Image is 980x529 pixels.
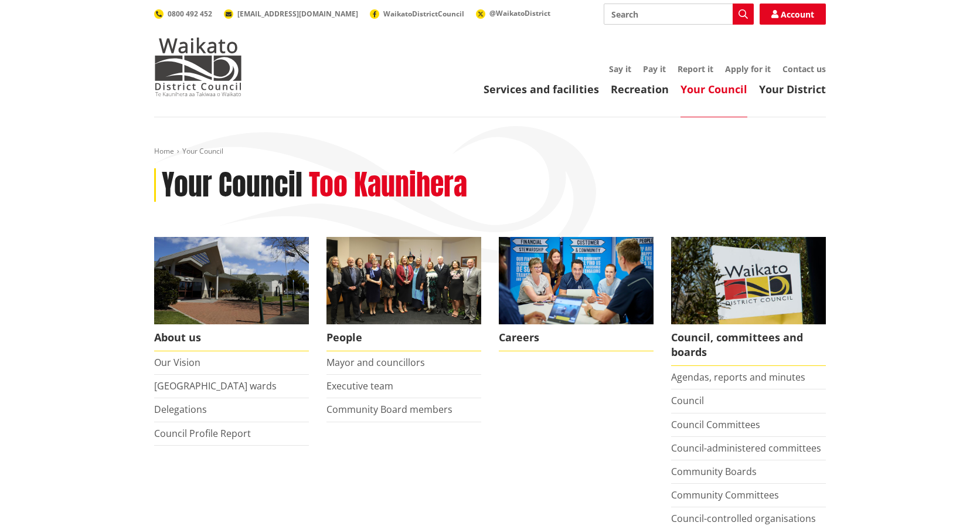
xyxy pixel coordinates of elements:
[604,4,754,25] input: Search input
[168,9,212,19] span: 0800 492 452
[383,9,464,19] span: WaikatoDistrictCouncil
[476,8,550,18] a: @WaikatoDistrict
[671,465,757,478] a: Community Boards
[162,168,302,202] h1: Your Council
[671,512,816,525] a: Council-controlled organisations
[326,324,481,351] span: People
[609,63,631,74] a: Say it
[484,82,599,96] a: Services and facilities
[489,8,550,18] span: @WaikatoDistrict
[154,146,174,156] a: Home
[326,403,452,416] a: Community Board members
[671,394,704,407] a: Council
[154,379,277,392] a: [GEOGRAPHIC_DATA] wards
[725,63,771,74] a: Apply for it
[309,168,467,202] h2: Too Kaunihera
[671,371,805,384] a: Agendas, reports and minutes
[499,237,654,351] a: Careers
[154,356,200,369] a: Our Vision
[782,63,826,74] a: Contact us
[370,9,464,19] a: WaikatoDistrictCouncil
[678,63,713,74] a: Report it
[154,38,242,96] img: Waikato District Council - Te Kaunihera aa Takiwaa o Waikato
[326,356,425,369] a: Mayor and councillors
[154,324,309,351] span: About us
[499,324,654,351] span: Careers
[760,4,826,25] a: Account
[154,403,207,416] a: Delegations
[611,82,669,96] a: Recreation
[671,442,821,455] a: Council-administered committees
[326,237,481,324] img: 2022 Council
[671,489,779,501] a: Community Committees
[326,379,393,392] a: Executive team
[759,82,826,96] a: Your District
[643,63,666,74] a: Pay it
[671,418,760,431] a: Council Committees
[680,82,747,96] a: Your Council
[154,237,309,324] img: WDC Building 0015
[224,9,358,19] a: [EMAIL_ADDRESS][DOMAIN_NAME]
[671,237,826,366] a: Waikato-District-Council-sign Council, committees and boards
[154,9,212,19] a: 0800 492 452
[671,324,826,366] span: Council, committees and boards
[154,427,251,440] a: Council Profile Report
[499,237,654,324] img: Office staff in meeting - Career page
[237,9,358,19] span: [EMAIL_ADDRESS][DOMAIN_NAME]
[154,147,826,157] nav: breadcrumb
[182,146,223,156] span: Your Council
[671,237,826,324] img: Waikato-District-Council-sign
[326,237,481,351] a: 2022 Council People
[154,237,309,351] a: WDC Building 0015 About us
